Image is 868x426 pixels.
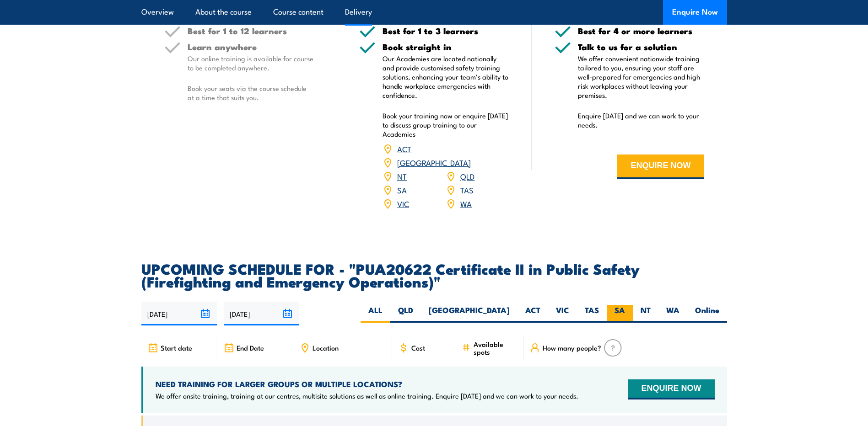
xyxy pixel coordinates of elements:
[161,344,192,351] span: Start date
[141,302,217,325] input: From date
[188,84,314,102] p: Book your seats via the course schedule at a time that suits you.
[633,305,658,323] label: NT
[628,379,714,399] button: ENQUIRE NOW
[237,344,264,351] span: End Date
[383,111,509,138] p: Book your training now or enquire [DATE] to discuss group training to our Academies
[474,340,517,356] span: Available spots
[383,43,509,51] h5: Book straight in
[460,198,472,209] a: WA
[578,43,704,51] h5: Talk to us for a solution
[397,157,471,168] a: [GEOGRAPHIC_DATA]
[607,305,633,323] label: SA
[188,43,314,51] h5: Learn anywhere
[383,27,509,35] h5: Best for 1 to 3 learners
[397,198,409,209] a: VIC
[411,344,425,351] span: Cost
[390,305,421,323] label: QLD
[543,344,601,351] span: How many people?
[578,54,704,100] p: We offer convenient nationwide training tailored to you, ensuring your staff are well-prepared fo...
[397,143,411,154] a: ACT
[397,184,407,195] a: SA
[460,170,474,181] a: QLD
[658,305,687,323] label: WA
[156,379,578,389] h4: NEED TRAINING FOR LARGER GROUPS OR MULTIPLE LOCATIONS?
[361,305,390,323] label: ALL
[577,305,607,323] label: TAS
[224,302,299,325] input: To date
[617,154,704,179] button: ENQUIRE NOW
[460,184,474,195] a: TAS
[397,170,407,181] a: NT
[313,344,339,351] span: Location
[421,305,518,323] label: [GEOGRAPHIC_DATA]
[578,27,704,35] h5: Best for 4 or more learners
[518,305,548,323] label: ACT
[578,111,704,129] p: Enquire [DATE] and we can work to your needs.
[188,27,314,35] h5: Best for 1 to 12 learners
[188,54,314,72] p: Our online training is available for course to be completed anywhere.
[156,391,578,400] p: We offer onsite training, training at our centres, multisite solutions as well as online training...
[141,262,727,288] h2: UPCOMING SCHEDULE FOR - "PUA20622 Certificate II in Public Safety (Firefighting and Emergency Ope...
[548,305,577,323] label: VIC
[383,54,509,100] p: Our Academies are located nationally and provide customised safety training solutions, enhancing ...
[687,305,727,323] label: Online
